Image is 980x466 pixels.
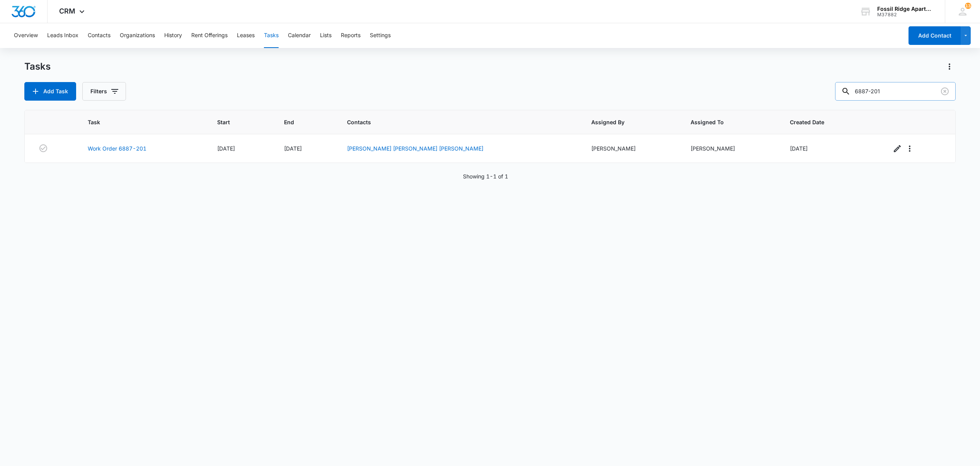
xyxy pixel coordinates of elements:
[288,23,311,48] button: Calendar
[591,118,661,126] span: Assigned By
[47,23,78,48] button: Leads Inbox
[217,118,255,126] span: Start
[370,23,391,48] button: Settings
[191,23,228,48] button: Rent Offerings
[939,85,951,98] button: Clear
[347,145,483,152] a: [PERSON_NAME] [PERSON_NAME] [PERSON_NAME]
[965,3,971,9] span: 13
[943,60,956,73] button: Actions
[909,26,961,45] button: Add Contact
[877,6,934,12] div: account name
[691,144,771,152] div: [PERSON_NAME]
[347,118,562,126] span: Contacts
[88,23,111,48] button: Contacts
[88,118,187,126] span: Task
[591,144,672,152] div: [PERSON_NAME]
[463,172,508,180] p: Showing 1-1 of 1
[82,82,126,101] button: Filters
[24,61,51,72] h1: Tasks
[284,118,317,126] span: End
[835,82,956,101] input: Search Tasks
[59,7,75,15] span: CRM
[164,23,182,48] button: History
[790,145,808,152] span: [DATE]
[237,23,255,48] button: Leases
[24,82,76,101] button: Add Task
[341,23,361,48] button: Reports
[217,145,235,152] span: [DATE]
[877,12,934,17] div: account id
[88,144,146,152] a: Work Order 6887-201
[264,23,279,48] button: Tasks
[284,145,302,152] span: [DATE]
[965,3,971,9] div: notifications count
[14,23,38,48] button: Overview
[320,23,332,48] button: Lists
[120,23,155,48] button: Organizations
[790,118,861,126] span: Created Date
[691,118,760,126] span: Assigned To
